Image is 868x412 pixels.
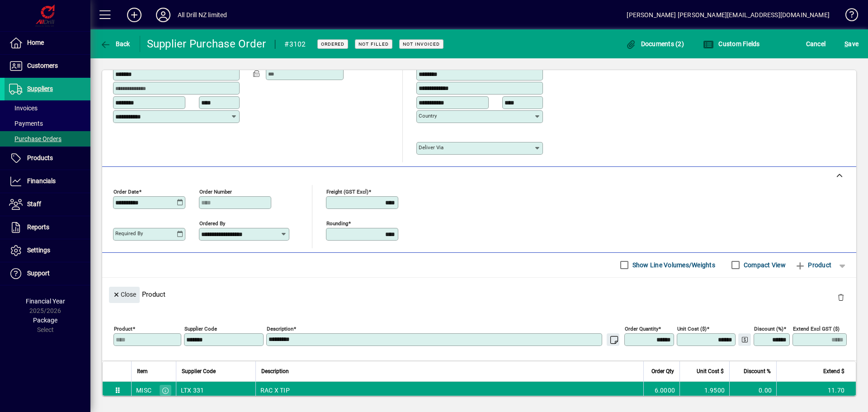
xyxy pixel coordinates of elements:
mat-label: Extend excl GST ($) [793,325,840,331]
td: 0.00 [729,382,776,400]
div: MISC [136,386,151,395]
span: Staff [27,200,41,208]
td: 11.70 [776,382,856,400]
span: Item [137,366,148,376]
button: Change Price Levels [738,333,751,346]
span: Custom Fields [703,40,760,47]
span: Purchase Orders [9,135,61,142]
app-page-header-button: Back [90,36,140,52]
button: Back [98,36,132,52]
td: 6.0000 [643,382,679,400]
span: Order Qty [651,366,674,376]
span: Suppliers [27,85,53,92]
mat-label: Discount (%) [754,325,783,331]
span: Supplier Code [182,366,216,376]
mat-label: Order Quantity [625,325,658,331]
mat-label: Required by [115,230,143,237]
button: Custom Fields [701,36,762,52]
a: Invoices [5,100,90,116]
span: Cancel [806,37,826,51]
span: ave [844,37,859,51]
span: Close [113,287,136,302]
a: Settings [5,239,90,262]
span: Reports [27,223,49,231]
span: RAC X TIP [260,386,290,395]
span: Discount % [744,366,771,376]
a: Home [5,32,90,54]
app-page-header-button: Delete [830,293,852,301]
td: LTX 331 [176,382,255,400]
a: Purchase Orders [5,131,90,147]
mat-label: Order date [113,188,139,194]
span: Financial Year [26,298,65,305]
button: Documents (2) [623,36,686,52]
button: Profile [149,7,178,23]
mat-label: Country [419,113,437,119]
button: Product [790,257,836,273]
div: [PERSON_NAME] [PERSON_NAME][EMAIL_ADDRESS][DOMAIN_NAME] [627,8,830,22]
span: Back [100,40,130,47]
span: Not Filled [359,41,389,47]
label: Compact View [742,260,786,270]
span: Support [27,270,50,277]
span: Products [27,154,53,161]
a: Knowledge Base [839,2,857,31]
mat-label: Freight (GST excl) [326,188,368,194]
span: Not Invoiced [403,41,440,47]
span: Description [261,366,289,376]
a: Products [5,147,90,170]
span: Unit Cost $ [697,366,724,376]
mat-label: Deliver via [419,144,443,151]
span: Documents (2) [625,40,684,47]
span: Home [27,39,44,46]
div: All Drill NZ limited [178,8,227,22]
span: S [844,40,848,47]
span: Ordered [321,41,344,47]
a: Support [5,262,90,285]
mat-label: Unit Cost ($) [677,325,707,331]
button: Save [842,36,861,52]
span: Product [795,258,831,272]
mat-label: Description [267,325,293,331]
a: Financials [5,170,90,193]
mat-label: Order number [199,188,232,194]
label: Show Line Volumes/Weights [631,260,715,270]
span: Extend $ [823,366,844,376]
span: Customers [27,62,58,69]
td: 1.9500 [679,382,729,400]
a: Payments [5,116,90,131]
button: Cancel [804,36,828,52]
span: Settings [27,246,50,254]
app-page-header-button: Close [107,290,142,298]
mat-label: Supplier Code [184,325,217,331]
button: Delete [830,287,852,308]
a: Customers [5,55,90,77]
a: Staff [5,193,90,216]
button: Close [109,287,140,303]
div: Product [102,278,856,311]
mat-label: Ordered by [199,220,225,226]
mat-label: Product [114,325,132,331]
div: #3102 [284,37,306,52]
span: Payments [9,120,43,127]
mat-label: Rounding [326,220,348,226]
button: Add [120,7,149,23]
a: Reports [5,216,90,239]
div: Supplier Purchase Order [147,37,266,51]
span: Package [33,317,57,324]
span: Financials [27,177,56,185]
span: Invoices [9,104,38,112]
